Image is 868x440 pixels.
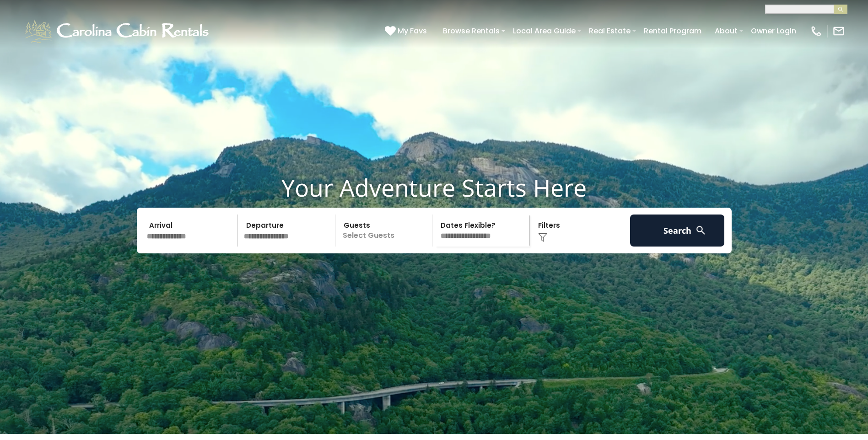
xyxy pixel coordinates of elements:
[630,215,725,247] button: Search
[398,25,427,37] span: My Favs
[385,25,429,37] a: My Favs
[508,23,580,39] a: Local Area Guide
[695,225,706,236] img: search-regular-white.png
[338,215,432,247] p: Select Guests
[584,23,635,39] a: Real Estate
[832,25,845,38] img: mail-regular-white.png
[810,25,823,38] img: phone-regular-white.png
[538,233,547,242] img: filter--v1.png
[7,173,861,202] h1: Your Adventure Starts Here
[746,23,801,39] a: Owner Login
[639,23,706,39] a: Rental Program
[710,23,742,39] a: About
[23,17,213,45] img: White-1-1-2.png
[438,23,504,39] a: Browse Rentals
